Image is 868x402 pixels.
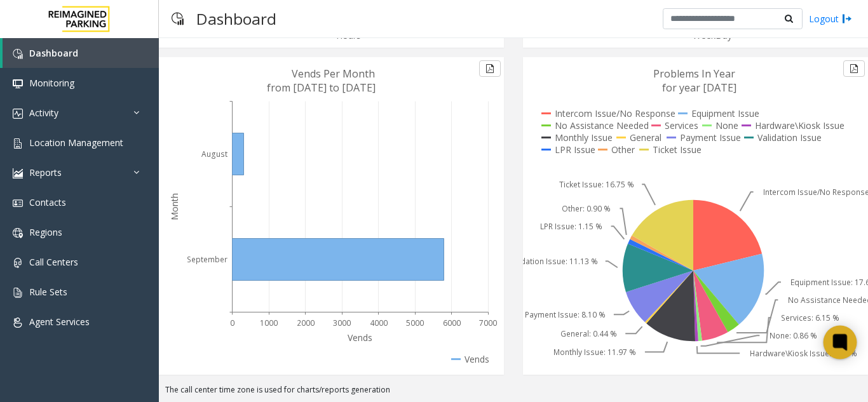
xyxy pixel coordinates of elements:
[508,256,598,267] text: Validation Issue: 11.13 %
[525,309,606,320] text: Payment Issue: 8.10 %
[29,286,67,298] span: Rule Sets
[562,203,611,214] text: Other: 0.90 %
[29,137,123,149] span: Location Management
[29,196,66,208] span: Contacts
[770,330,817,341] text: None: 0.86 %
[348,332,372,344] text: Vends
[168,193,180,220] text: Month
[750,348,857,359] text: Hardware\Kiosk Issue: 0.70 %
[560,328,617,339] text: General: 0.44 %
[13,258,23,268] img: 'icon'
[267,81,376,95] text: from [DATE] to [DATE]
[190,3,283,34] h3: Dashboard
[230,318,234,328] text: 0
[333,318,351,328] text: 3000
[662,81,736,95] text: for year [DATE]
[843,60,865,77] button: Export to pdf
[370,318,388,328] text: 4000
[29,107,58,119] span: Activity
[201,149,227,159] text: August
[406,318,424,328] text: 5000
[553,347,636,358] text: Monthly Issue: 11.97 %
[159,384,868,402] div: The call center time zone is used for charts/reports generation
[29,77,74,89] span: Monitoring
[809,12,852,25] a: Logout
[29,47,78,59] span: Dashboard
[172,3,184,34] img: pageIcon
[29,316,90,328] span: Agent Services
[842,12,852,25] img: logout
[13,288,23,298] img: 'icon'
[13,79,23,89] img: 'icon'
[479,318,497,328] text: 7000
[540,221,602,232] text: LPR Issue: 1.15 %
[29,166,62,178] span: Reports
[292,67,375,81] text: Vends Per Month
[443,318,461,328] text: 6000
[13,138,23,149] img: 'icon'
[187,254,227,265] text: September
[13,318,23,328] img: 'icon'
[297,318,315,328] text: 2000
[13,109,23,119] img: 'icon'
[13,198,23,208] img: 'icon'
[559,179,634,190] text: Ticket Issue: 16.75 %
[13,228,23,238] img: 'icon'
[29,256,78,268] span: Call Centers
[653,67,735,81] text: Problems In Year
[781,312,839,323] text: Services: 6.15 %
[13,168,23,178] img: 'icon'
[479,60,501,77] button: Export to pdf
[3,38,159,68] a: Dashboard
[29,226,62,238] span: Regions
[260,318,278,328] text: 1000
[13,49,23,59] img: 'icon'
